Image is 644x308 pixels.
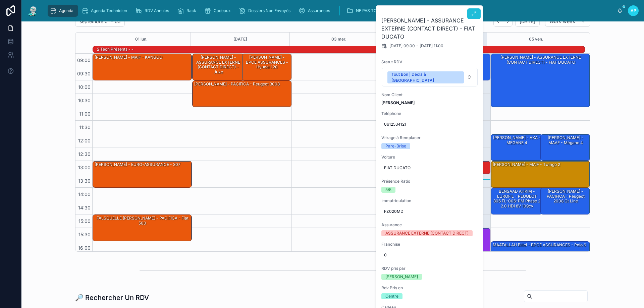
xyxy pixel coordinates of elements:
div: ASSURANCE EXTERNE (CONTACT DIRECT) [385,230,469,236]
div: 2 Tech présents - - [96,46,134,53]
div: Centre [385,293,398,299]
span: Work week [549,18,575,24]
button: Work week [545,16,590,27]
span: Téléphone [381,111,478,116]
span: 10:30 [76,98,92,103]
span: 11:30 [77,124,92,130]
span: 13:30 [76,178,92,184]
a: NE PAS TOUCHER [344,5,404,17]
div: [PERSON_NAME] [385,274,418,280]
a: Dossiers Non Envoyés [237,5,295,17]
div: [PERSON_NAME] - MAAF - Mégane 4 [541,134,590,161]
button: [DATE] [233,33,247,46]
span: [DATE] [520,18,535,24]
div: [PERSON_NAME] - BPCE ASSURANCES - hyudai i 20 [243,54,291,70]
span: 12:00 [76,138,92,143]
span: Assurances [308,8,330,13]
span: Statut RDV [381,59,478,65]
div: [PERSON_NAME] - EURO-ASSURANCE - 307 [93,161,192,187]
span: Assurance [381,222,478,228]
div: BENSAAD AHKIM - EUROFIL - PEUGEOT 806 FL-006-PM phase 2 2.0 HDi 8V 109cv [492,188,542,209]
button: Back [493,16,503,27]
div: [PERSON_NAME] - AXA - MEGANE 4 [491,134,542,161]
strong: [PERSON_NAME] [381,100,415,105]
div: [PERSON_NAME] - MAIF - KANGOO [93,54,192,80]
h2: [PERSON_NAME] - ASSURANCE EXTERNE (CONTACT DIRECT) - FIAT DUCATO [381,16,478,41]
div: [PERSON_NAME] - AXA - MEGANE 4 [492,135,542,146]
span: 10:00 [76,84,92,90]
img: App logo [27,5,39,16]
span: Nom Client [381,92,478,98]
button: 05 ven. [529,33,543,46]
div: 03 mer. [331,33,346,46]
span: 14:00 [76,191,92,197]
span: Agenda [59,8,73,13]
span: Agenda Technicien [91,8,127,13]
span: [DATE] 09:00 [389,43,415,49]
span: Rdv Pris en [381,285,478,291]
span: Vitrage à Remplacer [381,135,478,140]
span: NE PAS TOUCHER [356,8,391,13]
h1: 🔎 Rechercher Un RDV [75,293,149,302]
span: [DATE] 11:00 [420,43,443,49]
div: [PERSON_NAME] - ASSURANCE EXTERNE (CONTACT DIRECT) - juke [193,54,244,80]
div: [PERSON_NAME] - MAIF - Twingo 2 [491,161,590,187]
div: Pare-Brise [385,143,406,149]
span: 0612534121 [384,122,475,127]
span: Immatriculation [381,198,478,203]
a: Assurances [297,5,335,17]
button: [DATE] [515,16,540,27]
span: FZ020MD [384,209,475,214]
div: [PERSON_NAME] - BPCE ASSURANCES - hyudai i 20 [242,54,291,80]
div: [PERSON_NAME] - ASSURANCE EXTERNE (CONTACT DIRECT) - juke [194,54,243,75]
span: 13:00 [76,165,92,170]
span: Cadeaux [214,8,231,13]
span: Présence Ratio [381,179,478,184]
span: 15:30 [77,232,92,237]
a: Agenda Technicien [79,5,132,17]
button: Select Button [382,68,478,86]
div: [PERSON_NAME] - PACIFICA - Peugeot 2008 gt line [541,188,590,214]
div: 2 Tech présents - - [96,46,134,52]
span: 14:30 [76,205,92,210]
button: 01 lun. [135,33,148,46]
span: 12:30 [76,151,92,157]
div: Tout Bon | Décla à [GEOGRAPHIC_DATA] [391,71,460,83]
span: Dossiers Non Envoyés [248,8,290,13]
span: 0 [384,252,475,258]
div: [PERSON_NAME] - MAIF - KANGOO [94,54,163,60]
div: [PERSON_NAME] - EURO-ASSURANCE - 307 [94,162,181,168]
div: MAATALLAH Billel - BPCE ASSURANCES - Polo 6 [492,242,587,248]
span: Franchise [381,242,478,247]
a: Rack [175,5,201,17]
div: [PERSON_NAME] - PACIFICA - Peugeot 3008 [194,81,280,87]
span: RDV Annulés [145,8,169,13]
div: [PERSON_NAME] - PACIFICA - Peugeot 2008 gt line [542,188,589,204]
button: Next [503,16,513,27]
div: [PERSON_NAME] - ASSURANCE EXTERNE (CONTACT DIRECT) - FIAT DUCATO [491,54,590,107]
span: RDV pris par [381,266,478,271]
div: [PERSON_NAME] - MAIF - Twingo 2 [492,162,561,168]
span: FIAT DUCATO [384,165,475,171]
div: MAATALLAH Billel - BPCE ASSURANCES - Polo 6 [491,242,590,268]
a: Agenda [48,5,78,17]
a: RDV Annulés [133,5,174,17]
span: 09:00 [75,57,92,63]
div: FALSQUELLE [PERSON_NAME] - PACIFICA - Fiat 500 [93,215,192,241]
span: 11:00 [77,111,92,117]
span: 09:30 [75,71,92,76]
div: scrollable content [44,3,617,18]
span: Rack [186,8,196,13]
a: Cadeaux [202,5,235,17]
span: AP [631,8,636,13]
span: 16:00 [76,245,92,251]
div: [PERSON_NAME] - ASSURANCE EXTERNE (CONTACT DIRECT) - FIAT DUCATO [492,54,589,65]
div: 5/5 [385,187,391,193]
div: [PERSON_NAME] - PACIFICA - Peugeot 3008 [193,81,291,107]
div: FALSQUELLE [PERSON_NAME] - PACIFICA - Fiat 500 [94,215,191,226]
span: - [416,43,418,49]
span: 15:00 [77,218,92,224]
